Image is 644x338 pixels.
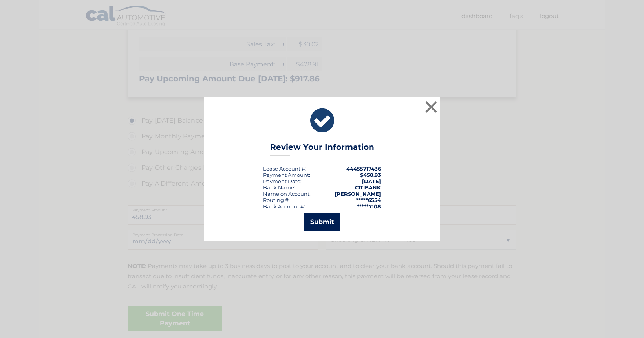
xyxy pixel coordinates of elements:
strong: CITIBANK [355,184,381,191]
div: Lease Account #: [263,165,306,172]
span: Payment Date [263,178,300,184]
span: $458.93 [360,172,381,178]
div: Routing #: [263,197,290,203]
button: × [423,99,439,115]
button: Submit [304,213,340,231]
strong: [PERSON_NAME] [335,191,381,197]
span: [DATE] [362,178,381,184]
div: Payment Amount: [263,172,310,178]
div: Bank Name: [263,184,295,191]
h3: Review Your Information [270,142,374,156]
strong: 44455717436 [346,165,381,172]
div: Name on Account: [263,191,311,197]
div: : [263,178,302,184]
div: Bank Account #: [263,203,305,209]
